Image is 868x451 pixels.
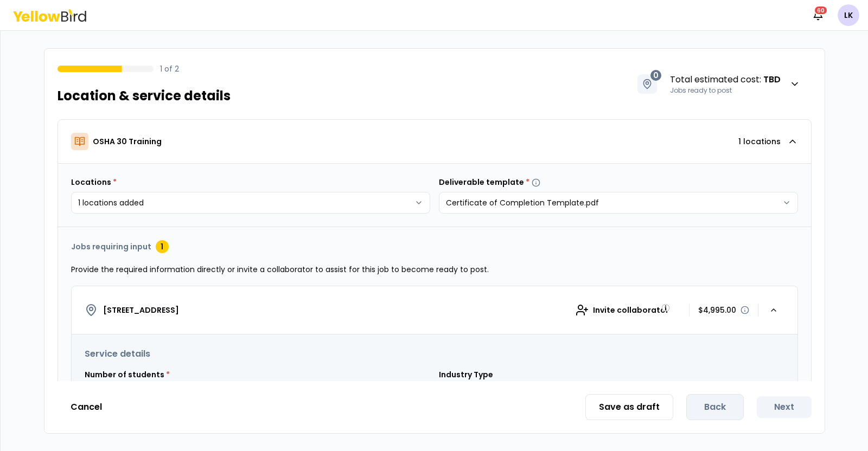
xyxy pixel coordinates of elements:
label: Industry Type [439,369,493,380]
button: 1 locations added [71,192,430,214]
h1: Location & service details [58,87,231,105]
button: [STREET_ADDRESS]Invite collaborator$4,995.00 [72,286,797,334]
h3: Service details [85,347,784,360]
button: Save as draft [585,394,673,420]
button: 60 [807,4,829,26]
h4: [STREET_ADDRESS] [103,305,179,315]
strong: TBD [763,73,781,86]
p: $4,995.00 [698,305,736,315]
p: 1 of 2 [160,63,179,74]
button: Cancel [58,396,115,418]
h3: Jobs requiring input [71,241,151,252]
p: 1 locations [738,136,781,147]
span: LK [838,4,859,26]
p: OSHA 30 Training [93,136,162,147]
span: Certificate of Completion Template.pdf [446,197,599,208]
div: 1 [156,240,169,253]
label: Number of students [85,369,170,380]
p: Provide the required information directly or invite a collaborator to assist for this job to beco... [71,264,798,275]
label: Locations [71,177,117,188]
button: Certificate of Completion Template.pdf [439,192,798,214]
button: 0Total estimated cost: TBDJobs ready to post [626,62,812,106]
span: 1 locations added [78,197,144,208]
span: Jobs ready to post [670,86,732,95]
span: Invite collaborator [593,305,669,315]
button: OSHA 30 Training1 locations [58,120,811,163]
div: Invite collaborator [564,299,680,321]
span: Total estimated cost : [670,73,781,86]
span: 0 [650,70,661,81]
div: 60 [814,5,828,15]
label: Deliverable template [439,177,540,188]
